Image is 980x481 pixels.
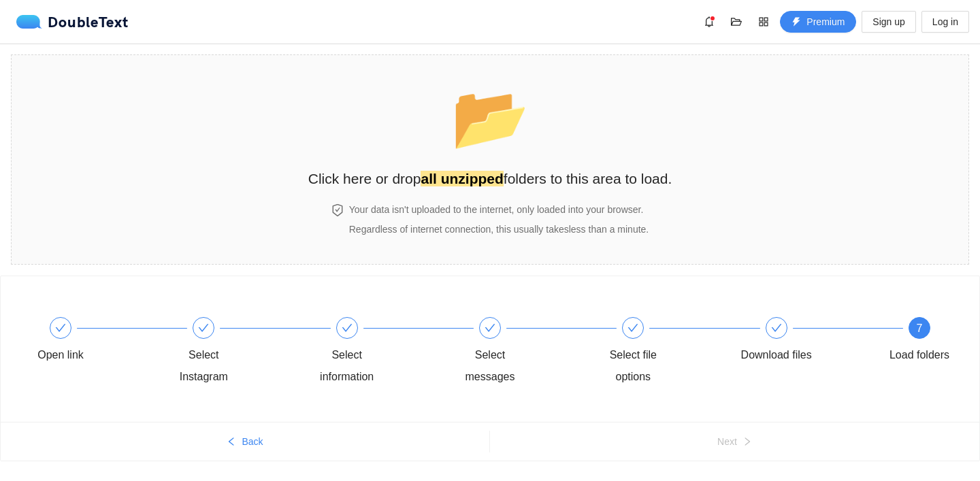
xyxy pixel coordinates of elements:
button: thunderboltPremium [780,11,856,33]
div: Load folders [889,344,949,366]
span: Regardless of internet connection, this usually takes less than a minute . [349,224,649,235]
div: Select file options [593,317,736,388]
button: Nextright [490,431,979,452]
div: Select messages [451,317,593,388]
div: Open link [37,344,84,366]
h4: Your data isn't uploaded to the internet, only loaded into your browser. [349,202,649,217]
div: DoubleText [16,15,129,29]
span: check [55,322,66,333]
div: Select Instagram [164,344,243,388]
div: Select messages [451,344,529,388]
div: Select information [308,344,387,388]
span: appstore [753,16,774,27]
h2: Click here or drop folders to this area to load. [308,167,672,190]
span: bell [699,16,719,27]
span: thunderbolt [791,17,801,28]
button: Sign up [862,11,915,33]
span: check [342,322,353,333]
span: folder [451,83,529,152]
a: logoDoubleText [16,15,129,29]
button: leftBack [1,431,489,452]
span: check [627,322,638,333]
img: logo [16,15,48,29]
button: appstore [753,11,774,33]
div: Download files [741,344,812,366]
span: Premium [806,14,845,29]
span: Sign up [872,14,904,29]
div: Open link [21,317,164,366]
div: Select Instagram [164,317,307,388]
button: folder-open [725,11,747,33]
strong: all unzipped [421,171,503,186]
span: 7 [917,322,923,334]
span: check [485,322,495,333]
div: Select file options [593,344,672,388]
span: safety-certificate [331,204,344,216]
div: Download files [737,317,880,366]
span: check [198,322,209,333]
span: Back [242,434,263,449]
button: bell [698,11,720,33]
span: left [227,437,236,448]
span: folder-open [726,16,747,27]
div: Select information [308,317,451,388]
button: Log in [921,11,969,33]
span: Log in [932,14,958,29]
div: 7Load folders [880,317,959,366]
span: check [771,322,782,333]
